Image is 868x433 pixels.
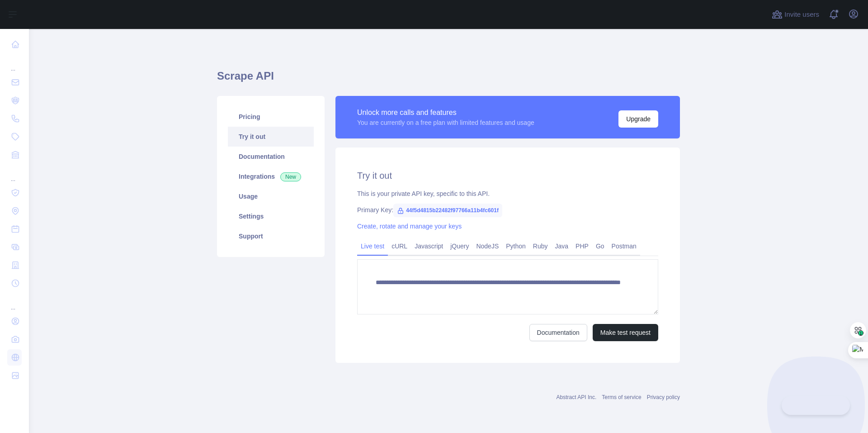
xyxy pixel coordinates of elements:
a: NodeJS [472,239,502,253]
a: PHP [572,239,592,253]
span: New [280,172,301,181]
h2: Try it out [357,169,658,182]
a: Usage [228,186,314,206]
a: Integrations New [228,167,314,186]
a: Support [228,226,314,246]
a: Ruby [529,239,552,253]
a: Postman [608,239,640,253]
a: Terms of service [602,394,641,400]
a: cURL [388,239,411,253]
iframe: Toggle Customer Support [782,396,850,415]
a: Live test [357,239,388,253]
div: ... [7,54,22,72]
a: Javascript [411,239,447,253]
a: Go [592,239,608,253]
button: Make test request [593,324,658,341]
a: Java [552,239,572,253]
a: Abstract API Inc. [557,394,597,400]
span: Invite users [784,10,819,20]
a: Documentation [529,324,587,341]
button: Invite users [770,7,821,22]
div: You are currently on a free plan with limited features and usage [357,118,534,127]
a: Create, rotate and manage your keys [357,223,462,230]
div: Unlock more calls and features [357,107,534,118]
div: ... [7,293,22,311]
a: Settings [228,206,314,226]
div: Primary Key: [357,205,658,214]
button: Upgrade [618,110,658,128]
a: Try it out [228,127,314,147]
span: 44f5d4815b22482f97766a11b4fc601f [393,204,502,217]
a: Pricing [228,107,314,127]
a: jQuery [447,239,472,253]
div: ... [7,165,22,183]
h1: Scrape API [217,69,680,90]
a: Privacy policy [647,394,680,400]
a: Python [502,239,529,253]
div: This is your private API key, specific to this API. [357,189,658,198]
a: Documentation [228,147,314,167]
